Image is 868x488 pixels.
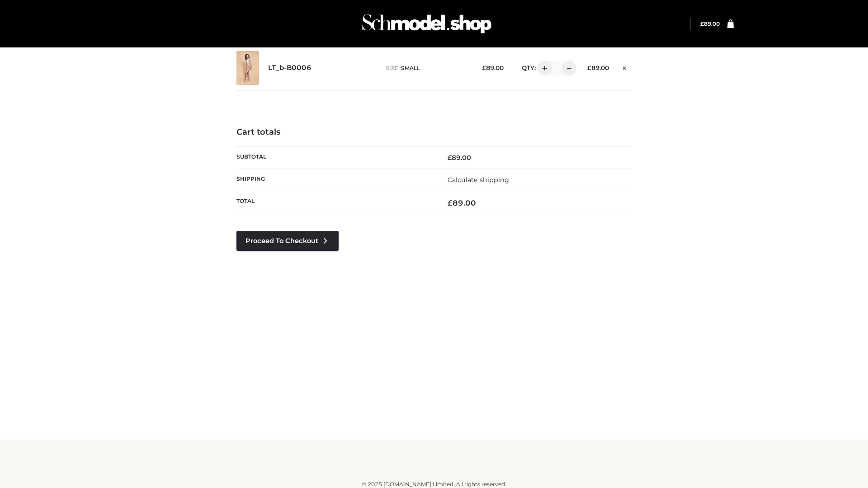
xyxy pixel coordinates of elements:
span: £ [448,198,453,207]
span: £ [587,64,591,71]
span: £ [448,154,452,162]
bdi: 89.00 [448,198,476,207]
div: QTY: [513,61,573,75]
span: £ [482,64,486,71]
a: Remove this item [618,61,632,73]
bdi: 89.00 [587,64,609,71]
span: SMALL [401,65,420,71]
bdi: 89.00 [482,64,504,71]
bdi: 89.00 [448,154,471,162]
th: Subtotal [236,146,434,169]
img: Schmodel Admin 964 [359,6,495,42]
a: £89.00 [700,20,720,27]
p: size : [386,64,468,72]
span: £ [700,20,704,27]
th: Shipping [236,169,434,191]
bdi: 89.00 [700,20,720,27]
a: LT_b-B0006 [268,64,311,72]
a: Proceed to Checkout [236,231,339,251]
h4: Cart totals [236,127,632,137]
th: Total [236,191,434,215]
a: Calculate shipping [448,176,509,184]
